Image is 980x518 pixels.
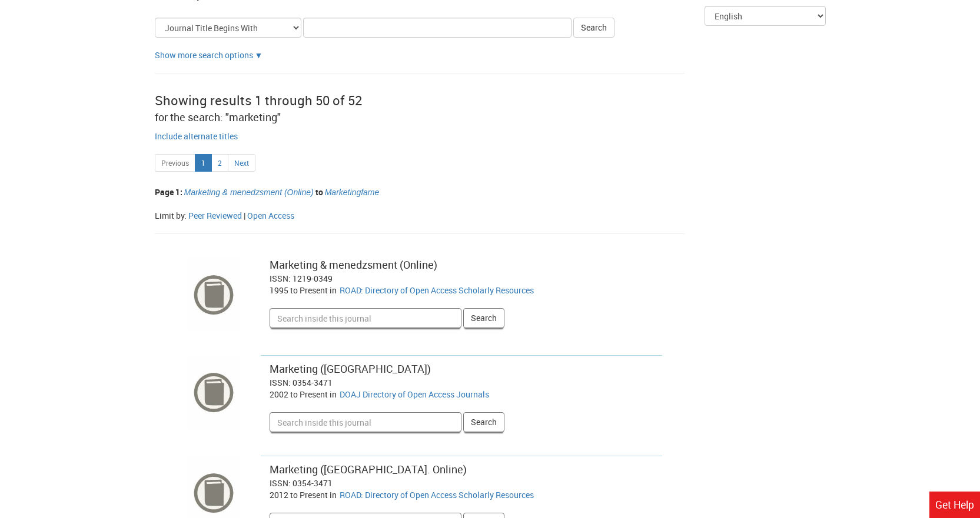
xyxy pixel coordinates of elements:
[315,186,323,198] span: to
[340,389,489,400] a: Go to DOAJ Directory of Open Access Journals
[244,210,245,221] span: |
[929,492,980,518] a: Get Help
[270,252,270,252] label: Search inside this journal
[270,477,654,489] div: ISSN: 0354-3471
[290,285,328,296] span: to Present
[330,389,337,400] span: in
[247,210,294,221] a: Filter by peer open access
[270,377,654,389] div: ISSN: 0354-3471
[195,154,212,172] a: 1
[270,389,340,400] div: 2002
[270,489,340,501] div: 2012
[573,18,614,38] button: Search
[270,258,654,273] div: Marketing & menedzsment (Online)
[290,489,328,500] span: to Present
[325,188,380,197] span: Marketingfame
[330,489,337,500] span: in
[228,154,255,172] a: Next
[270,308,461,328] input: Search inside this journal
[330,285,337,296] span: in
[270,450,270,451] label: Search inside this journal
[270,350,270,350] label: Search inside this journal
[155,154,195,172] a: Previous
[184,188,314,197] span: Marketing & menedzsment (Online)
[155,210,187,221] span: Limit by:
[155,110,281,124] span: for the search: "marketing"
[155,92,362,109] span: Showing results 1 through 50 of 52
[211,154,228,172] a: 2
[270,273,654,285] div: ISSN: 1219-0349
[270,412,461,432] input: Search inside this journal
[290,389,328,400] span: to Present
[187,355,240,429] img: cover image for: Marketing (Beograd)
[463,412,504,432] button: Search
[270,285,340,296] div: 1995
[255,49,263,61] a: Show more search options
[188,210,242,221] a: Filter by peer reviewed
[270,362,654,377] div: Marketing ([GEOGRAPHIC_DATA])
[340,285,534,296] a: Go to ROAD: Directory of Open Access Scholarly Resources
[187,258,240,332] img: cover image for: Marketing & menedzsment (Online)
[270,462,654,477] div: Marketing ([GEOGRAPHIC_DATA]. Online)
[463,308,504,328] button: Search
[340,489,534,500] a: Go to ROAD: Directory of Open Access Scholarly Resources
[155,131,238,142] a: Include alternate titles
[155,49,253,61] a: Show more search options
[155,186,182,198] span: Page 1:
